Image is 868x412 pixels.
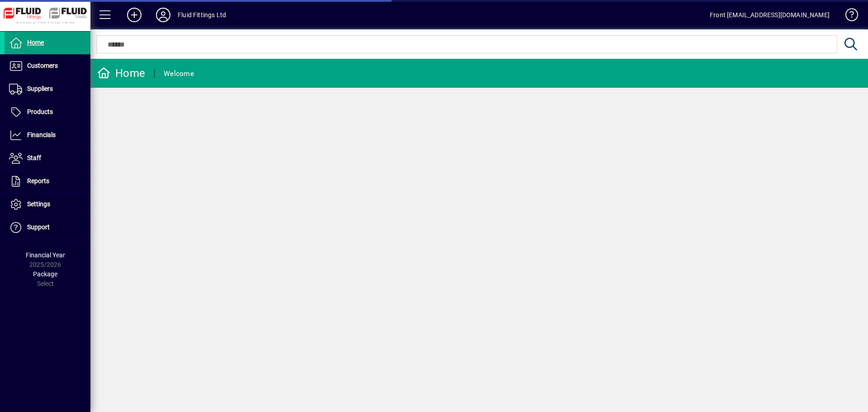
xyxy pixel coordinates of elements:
span: Staff [27,154,41,161]
button: Profile [149,7,178,23]
a: Staff [5,147,90,170]
span: Customers [27,62,58,69]
a: Support [5,216,90,239]
a: Customers [5,55,90,77]
span: Package [33,270,57,278]
span: Settings [27,200,50,208]
a: Settings [5,193,90,216]
span: Reports [27,177,49,185]
a: Reports [5,170,90,193]
div: Fluid Fittings Ltd [178,8,226,22]
span: Support [27,223,50,231]
a: Knowledge Base [839,2,857,31]
span: Home [27,39,44,46]
div: Home [97,66,145,81]
span: Financial Year [26,251,65,259]
a: Suppliers [5,78,90,100]
a: Products [5,101,90,123]
button: Add [120,7,149,23]
span: Financials [27,131,56,138]
span: Suppliers [27,85,53,92]
span: Products [27,108,53,115]
div: Welcome [164,66,194,81]
a: Financials [5,124,90,147]
div: Front [EMAIL_ADDRESS][DOMAIN_NAME] [710,8,830,22]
